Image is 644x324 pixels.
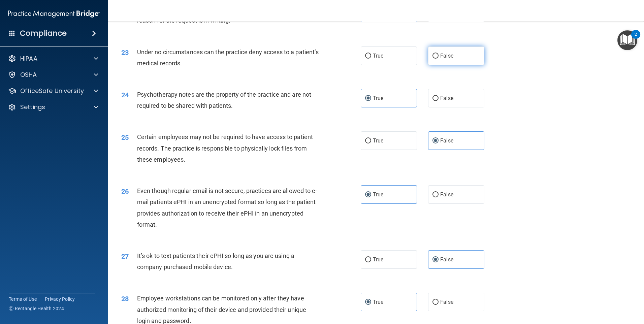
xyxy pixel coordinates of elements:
[365,300,371,305] input: True
[137,252,294,270] span: It’s ok to text patients their ePHI so long as you are using a company purchased mobile device.
[365,54,371,59] input: True
[440,299,453,305] span: False
[137,48,319,67] span: Under no circumstances can the practice deny access to a patient’s medical records.
[440,137,453,144] span: False
[20,29,67,38] h4: Compliance
[9,296,37,302] a: Terms of Use
[440,53,453,59] span: False
[373,299,383,305] span: True
[121,187,129,195] span: 26
[20,55,37,63] p: HIPAA
[137,91,311,109] span: Psychotherapy notes are the property of the practice and are not required to be shared with patie...
[121,48,129,57] span: 23
[137,187,317,228] span: Even though regular email is not secure, practices are allowed to e-mail patients ePHI in an unen...
[373,137,383,144] span: True
[373,95,383,101] span: True
[365,257,371,262] input: True
[440,95,453,101] span: False
[9,305,64,312] span: Ⓒ Rectangle Health 2024
[432,96,439,101] input: False
[121,252,129,260] span: 27
[432,300,439,305] input: False
[8,103,98,111] a: Settings
[365,96,371,101] input: True
[432,138,439,143] input: False
[373,191,383,198] span: True
[432,54,439,59] input: False
[8,55,98,63] a: HIPAA
[432,257,439,262] input: False
[365,192,371,197] input: True
[121,295,129,303] span: 28
[20,87,84,95] p: OfficeSafe University
[20,71,37,79] p: OSHA
[635,34,637,43] div: 2
[432,192,439,197] input: False
[8,71,98,79] a: OSHA
[121,91,129,99] span: 24
[365,138,371,143] input: True
[137,295,306,324] span: Employee workstations can be monitored only after they have authorized monitoring of their device...
[8,87,98,95] a: OfficeSafe University
[8,7,100,21] img: PMB logo
[20,103,45,111] p: Settings
[45,296,75,302] a: Privacy Policy
[617,30,637,50] button: Open Resource Center, 2 new notifications
[373,53,383,59] span: True
[137,133,313,163] span: Certain employees may not be required to have access to patient records. The practice is responsi...
[373,256,383,263] span: True
[121,133,129,141] span: 25
[440,256,453,263] span: False
[440,191,453,198] span: False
